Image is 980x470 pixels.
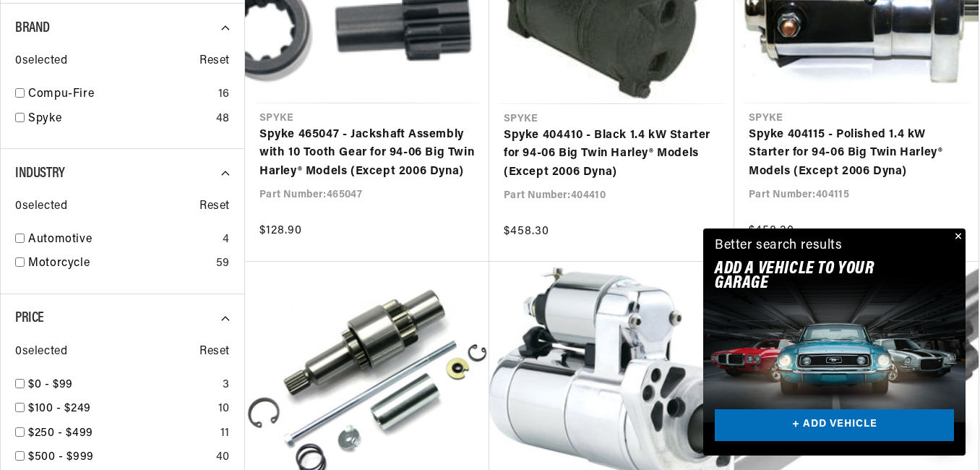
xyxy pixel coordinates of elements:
[15,166,65,181] span: Industry
[218,400,230,419] div: 10
[715,262,918,291] h2: Add A VEHICLE to your garage
[15,197,67,216] span: 0 selected
[28,403,91,414] span: $100 - $249
[216,448,230,467] div: 40
[220,424,230,443] div: 11
[15,343,67,362] span: 0 selected
[28,110,210,129] a: Spyke
[15,21,50,35] span: Brand
[223,231,230,249] div: 4
[715,236,843,257] div: Better search results
[28,451,94,463] span: $500 - $999
[28,427,93,439] span: $250 - $499
[28,85,212,104] a: Compu-Fire
[199,343,230,362] span: Reset
[199,52,230,71] span: Reset
[504,127,720,182] a: Spyke 404410 - Black 1.4 kW Starter for 94-06 Big Twin Harley® Models (Except 2006 Dyna)
[223,376,230,395] div: 3
[259,126,475,181] a: Spyke 465047 - Jackshaft Assembly with 10 Tooth Gear for 94-06 Big Twin Harley® Models (Except 20...
[218,85,230,104] div: 16
[216,110,230,129] div: 48
[199,197,230,216] span: Reset
[28,379,73,390] span: $0 - $99
[28,231,217,249] a: Automotive
[948,228,966,246] button: Close
[15,52,67,71] span: 0 selected
[715,409,954,442] a: + ADD VEHICLE
[749,126,964,181] a: Spyke 404115 - Polished 1.4 kW Starter for 94-06 Big Twin Harley® Models (Except 2006 Dyna)
[216,255,230,273] div: 59
[28,255,210,273] a: Motorcycle
[15,311,44,325] span: Price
